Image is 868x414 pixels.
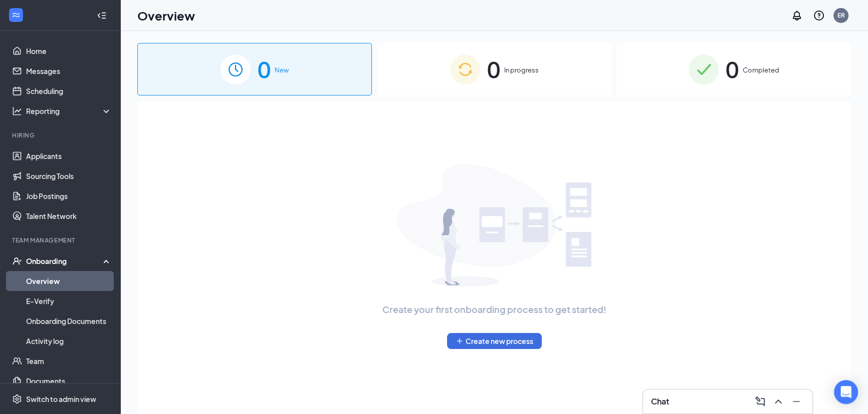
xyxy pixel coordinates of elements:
span: Create your first onboarding process to get started! [382,302,606,316]
div: Open Intercom Messenger [834,380,858,404]
svg: QuestionInfo [813,9,825,21]
a: Home [26,41,112,61]
a: Overview [26,271,112,291]
span: 0 [726,52,739,86]
div: Onboarding [26,256,103,266]
span: New [275,65,289,75]
div: Reporting [26,106,112,116]
svg: WorkstreamLogo [11,10,21,20]
a: Onboarding Documents [26,311,112,331]
a: Activity log [26,331,112,351]
a: Team [26,351,112,371]
span: Completed [743,65,779,75]
svg: Collapse [97,10,107,20]
span: In progress [504,65,539,75]
a: Applicants [26,146,112,166]
div: Hiring [12,131,110,139]
a: Scheduling [26,81,112,101]
h3: Chat [651,396,669,407]
svg: Analysis [12,106,22,116]
div: Switch to admin view [26,394,96,404]
span: 0 [487,52,500,86]
div: Team Management [12,236,110,244]
a: Sourcing Tools [26,166,112,186]
svg: Minimize [790,395,802,407]
svg: Notifications [791,9,803,21]
button: PlusCreate new process [447,333,542,349]
svg: Settings [12,394,22,404]
a: Documents [26,371,112,391]
svg: Plus [456,337,464,345]
button: ChevronUp [770,393,786,409]
button: Minimize [788,393,804,409]
a: E-Verify [26,291,112,311]
a: Talent Network [26,206,112,226]
span: 0 [258,52,271,86]
div: ER [837,11,845,19]
button: ComposeMessage [752,393,768,409]
svg: ChevronUp [772,395,784,407]
a: Messages [26,61,112,81]
svg: ComposeMessage [754,395,766,407]
h1: Overview [137,7,195,24]
a: Job Postings [26,186,112,206]
svg: UserCheck [12,256,22,266]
